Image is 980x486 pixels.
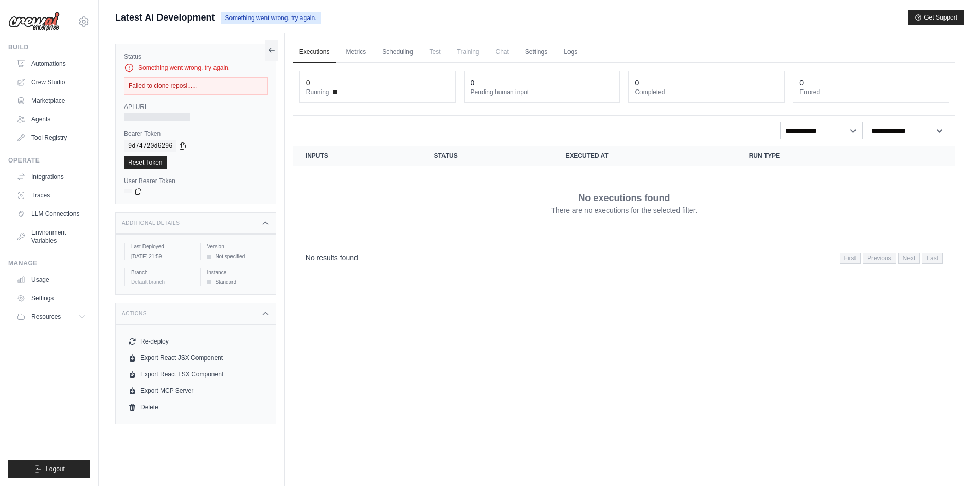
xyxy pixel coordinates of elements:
[207,253,267,260] div: Not specified
[490,42,515,62] span: Chat is not available until the deployment is complete
[46,465,65,473] span: Logout
[12,224,90,249] a: Environment Variables
[124,383,268,399] a: Export MCP Server
[293,146,955,271] section: Crew executions table
[451,42,486,62] span: Training is not available until the deployment is complete
[578,191,670,205] p: No executions found
[207,268,267,276] label: Instance
[12,56,90,72] a: Automations
[8,12,60,31] img: Logo
[635,88,778,96] dt: Completed
[124,366,268,383] a: Export React TSX Component
[12,74,90,91] a: Crew Studio
[124,333,268,350] button: Re-deploy
[12,187,90,204] a: Traces
[12,290,90,307] a: Settings
[12,130,90,146] a: Tool Registry
[8,43,90,51] div: Build
[12,111,90,128] a: Agents
[553,146,736,166] th: Executed at
[799,78,804,88] div: 0
[551,205,697,215] p: There are no executions for the selected filter.
[293,146,422,166] th: Inputs
[124,63,268,73] div: Something went wrong, try again.
[207,243,267,250] label: Version
[471,78,475,88] div: 0
[124,52,268,61] label: Status
[737,146,888,166] th: Run Type
[124,177,268,185] label: User Bearer Token
[115,10,215,25] span: Latest Ai Development
[471,88,614,96] dt: Pending human input
[122,311,147,317] h3: Actions
[519,42,554,63] a: Settings
[124,103,268,111] label: API URL
[376,42,419,63] a: Scheduling
[12,206,90,222] a: LLM Connections
[8,259,90,267] div: Manage
[840,253,861,264] span: First
[124,77,268,95] div: Failed to clone reposi......
[207,278,267,286] div: Standard
[31,313,61,321] span: Resources
[12,169,90,185] a: Integrations
[131,254,162,259] time: August 23, 2025 at 21:59 IST
[423,42,447,62] span: Test
[799,88,942,96] dt: Errored
[422,146,554,166] th: Status
[131,268,191,276] label: Branch
[124,156,167,169] a: Reset Token
[635,78,639,88] div: 0
[124,130,268,138] label: Bearer Token
[306,78,310,88] div: 0
[124,399,268,416] a: Delete
[12,93,90,109] a: Marketplace
[8,156,90,165] div: Operate
[293,42,336,63] a: Executions
[929,437,980,486] iframe: Chat Widget
[306,88,329,96] span: Running
[131,243,191,250] label: Last Deployed
[898,253,920,264] span: Next
[840,253,943,264] nav: Pagination
[293,244,955,271] nav: Pagination
[340,42,372,63] a: Metrics
[8,460,90,478] button: Logout
[908,10,964,25] button: Get Support
[306,253,358,263] p: No results found
[131,279,165,285] span: Default branch
[12,272,90,288] a: Usage
[124,350,268,366] a: Export React JSX Component
[922,253,943,264] span: Last
[122,220,180,226] h3: Additional Details
[221,12,320,24] span: Something went wrong, try again.
[558,42,583,63] a: Logs
[12,309,90,325] button: Resources
[863,253,896,264] span: Previous
[124,140,176,152] code: 9d74720d6296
